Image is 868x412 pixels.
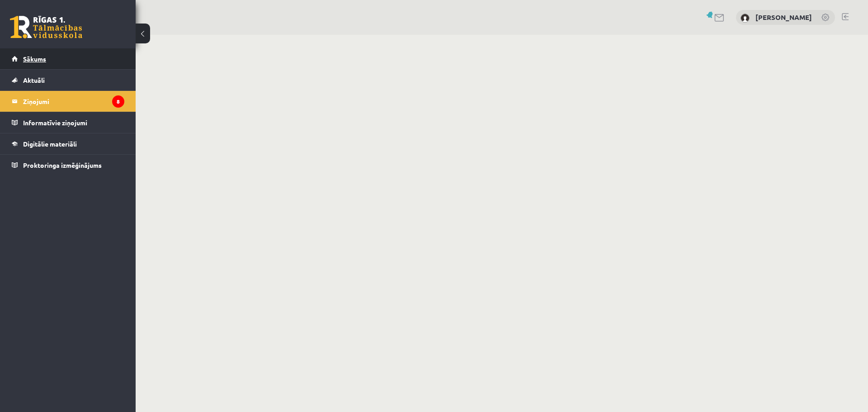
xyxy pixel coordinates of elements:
span: Aktuāli [23,76,45,84]
a: Digitālie materiāli [12,133,124,154]
legend: Informatīvie ziņojumi [23,112,124,133]
span: Digitālie materiāli [23,140,77,148]
a: [PERSON_NAME] [755,13,812,22]
a: Rīgas 1. Tālmācības vidusskola [10,16,82,38]
span: Sākums [23,55,46,63]
a: Proktoringa izmēģinājums [12,155,124,175]
a: Aktuāli [12,70,124,90]
img: Jānis Bāliņš [741,14,750,23]
a: Ziņojumi8 [12,91,124,112]
i: 8 [112,95,124,108]
span: Proktoringa izmēģinājums [23,161,102,169]
a: Informatīvie ziņojumi [12,112,124,133]
a: Sākums [12,48,124,69]
legend: Ziņojumi [23,91,124,112]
